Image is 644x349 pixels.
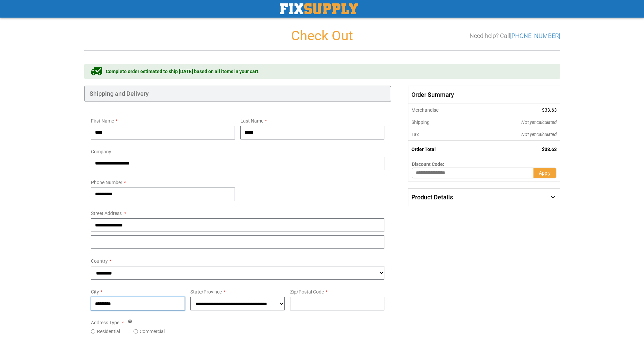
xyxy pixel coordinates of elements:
[84,28,560,43] h1: Check Out
[411,147,436,152] strong: Order Total
[240,118,263,124] span: Last Name
[190,289,222,295] span: State/Province
[521,119,557,125] span: Not yet calculated
[539,170,551,176] span: Apply
[542,107,557,113] span: $33.63
[470,32,560,39] h3: Need help? Call
[411,119,430,125] span: Shipping
[91,211,122,216] span: Street Address
[91,149,111,154] span: Company
[408,86,560,104] span: Order Summary
[412,161,444,167] span: Discount Code:
[91,289,99,295] span: City
[408,104,476,116] th: Merchandise
[542,147,557,152] span: $33.63
[106,68,260,75] span: Complete order estimated to ship [DATE] based on all items in your cart.
[510,32,560,39] a: [PHONE_NUMBER]
[91,320,119,325] span: Address Type
[91,180,122,185] span: Phone Number
[91,118,114,124] span: First Name
[411,194,453,201] span: Product Details
[97,328,120,335] label: Residential
[533,168,556,178] button: Apply
[91,258,108,264] span: Country
[290,289,324,295] span: Zip/Postal Code
[521,132,557,137] span: Not yet calculated
[280,3,358,14] img: Fix Industrial Supply
[84,86,391,102] div: Shipping and Delivery
[280,3,358,14] a: store logo
[140,328,165,335] label: Commercial
[408,128,476,141] th: Tax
